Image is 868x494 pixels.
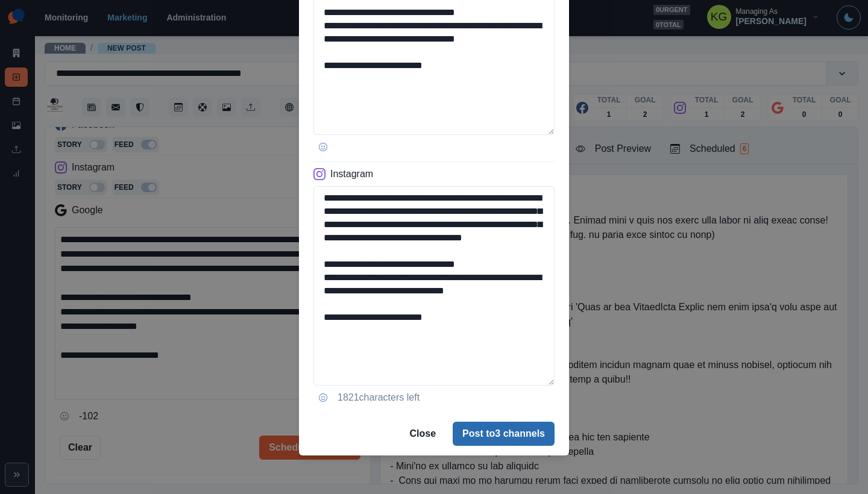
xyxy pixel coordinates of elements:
[313,388,333,407] button: Opens Emoji Picker
[330,167,373,181] p: Instagram
[453,422,555,446] button: Post to3 channels
[400,422,445,446] button: Close
[338,390,420,405] p: 1821 characters left
[313,137,333,157] button: Opens Emoji Picker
